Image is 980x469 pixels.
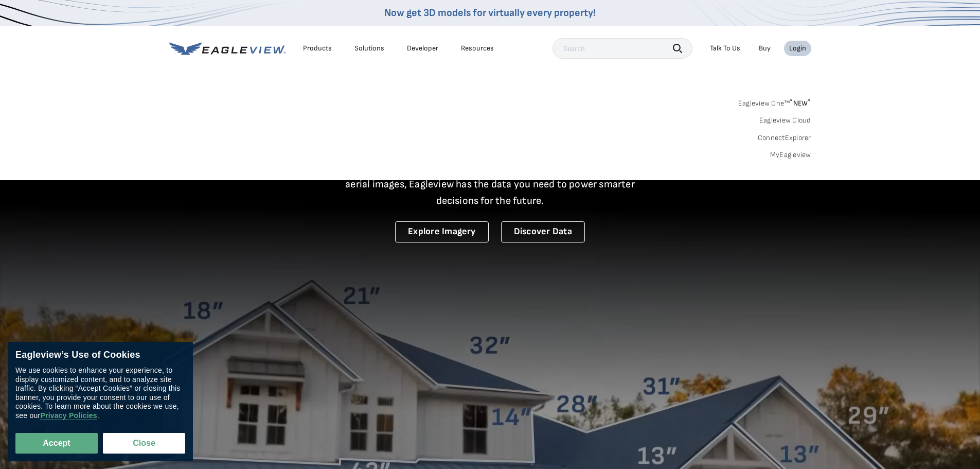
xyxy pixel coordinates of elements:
a: Privacy Policies [40,411,97,420]
div: Resources [461,44,494,53]
div: Products [303,44,332,53]
a: ConnectExplorer [758,133,811,143]
button: Close [103,433,185,454]
p: A new era starts here. Built on more than 3.5 billion high-resolution aerial images, Eagleview ha... [333,160,648,209]
span: NEW [790,99,811,108]
div: Login [789,44,806,53]
div: We use cookies to enhance your experience, to display customized content, and to analyze site tra... [15,366,185,420]
div: Eagleview’s Use of Cookies [15,350,185,361]
a: Eagleview One™*NEW* [738,96,811,108]
a: MyEagleview [770,150,811,160]
button: Accept [15,433,98,454]
div: Talk To Us [710,44,740,53]
a: Discover Data [501,221,585,242]
a: Eagleview Cloud [759,116,811,125]
a: Explore Imagery [395,221,489,242]
a: Developer [407,44,438,53]
a: Buy [759,44,771,53]
div: Solutions [354,44,384,53]
a: Now get 3D models for virtually every property! [384,7,596,19]
input: Search [553,38,692,59]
